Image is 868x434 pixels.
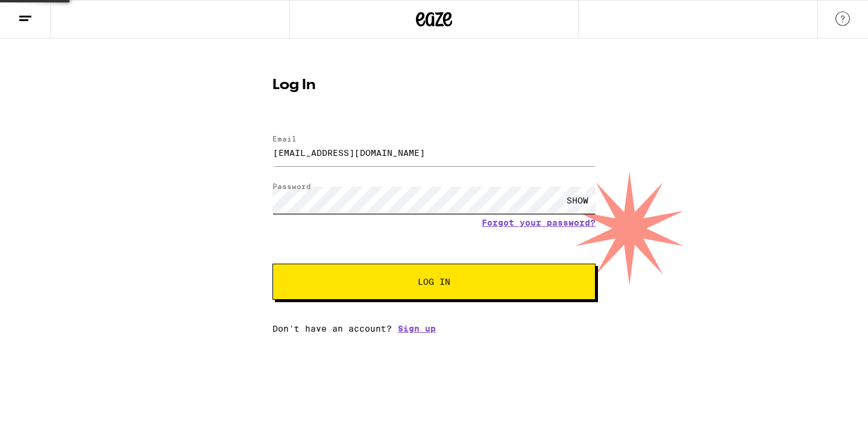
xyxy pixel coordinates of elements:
input: Email [272,139,596,166]
h1: Log In [272,78,596,93]
div: Don't have an account? [272,324,596,333]
a: Sign up [398,324,436,333]
a: Forgot your password? [482,218,596,228]
label: Email [272,135,297,143]
label: Password [272,182,311,190]
span: Hi. Need any help? [7,8,87,18]
div: SHOW [559,187,596,214]
span: Log In [418,277,450,286]
button: Log In [272,264,596,300]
